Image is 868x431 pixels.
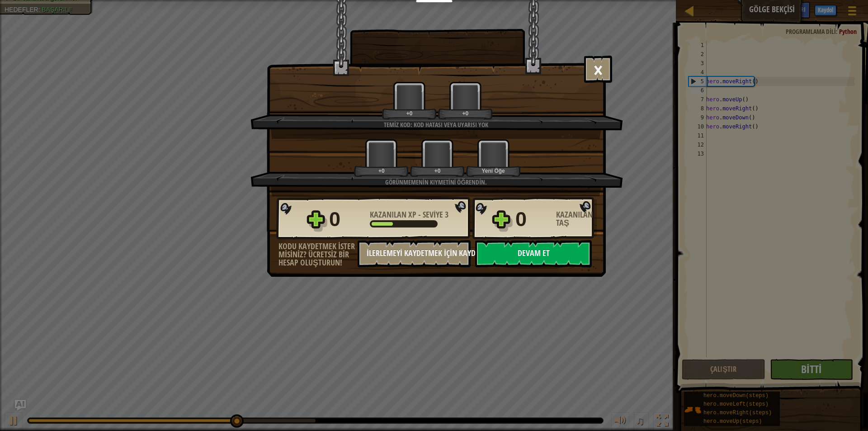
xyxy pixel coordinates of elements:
span: Kazanılan XP [370,209,418,220]
div: Kodu kaydetmek ister misiniz? Ücretsiz bir hesap oluşturun! [278,242,358,267]
div: +0 [356,167,407,174]
div: Yeni Öğe [468,167,519,174]
div: 0 [329,205,364,234]
div: +0 [384,110,435,117]
div: Kazanılan Taş [556,211,597,227]
div: Temiz kod: kod hatası veya uyarısı yok [293,120,579,129]
div: Görünmemenin kıymetini öğrendin. [293,178,579,187]
div: - [370,211,448,219]
span: 3 [445,209,448,220]
span: Seviye [421,209,445,220]
button: Devam et [475,240,592,267]
button: × [584,56,612,83]
div: 0 [515,205,551,234]
button: İlerlemeyi Kaydetmek için Kaydolun [358,240,471,267]
div: +0 [412,167,463,174]
div: +0 [440,110,491,117]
